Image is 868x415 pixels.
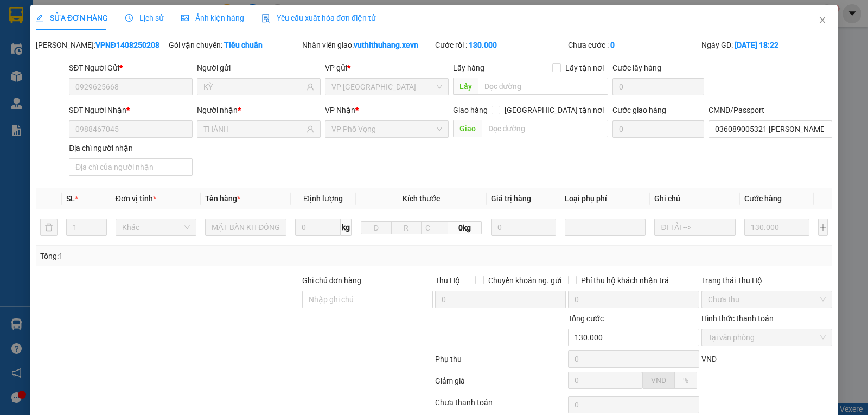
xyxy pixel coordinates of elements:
div: Gói vận chuyển: [169,39,299,51]
input: Tên người gửi [203,81,304,93]
span: VND [701,355,717,363]
span: VND [651,376,666,385]
div: Địa chỉ người nhận [69,142,193,154]
th: Ghi chú [650,188,740,209]
span: Thu Hộ [435,276,460,285]
span: Yêu cầu xuất hóa đơn điện tử [261,14,376,22]
div: SĐT Người Gửi [69,62,193,74]
input: Địa chỉ của người nhận [69,158,193,176]
input: 0 [744,219,809,236]
div: Cước rồi : [435,39,566,51]
button: plus [818,219,828,236]
button: delete [40,219,58,236]
span: VP Phố Vọng [331,121,442,137]
img: icon [261,14,270,23]
span: Lấy tận nơi [561,62,608,74]
input: Cước lấy hàng [612,78,704,95]
div: Giảm giá [434,375,567,394]
span: Khác [122,219,190,235]
label: Hình thức thanh toán [701,314,774,323]
span: Lịch sử [125,14,164,22]
span: Giá trị hàng [491,194,531,203]
b: vuthithuhang.xevn [354,41,418,49]
b: 0 [610,41,615,49]
span: Giao [453,120,482,137]
span: 0kg [448,221,482,234]
span: Đơn vị tính [116,194,156,203]
span: picture [181,14,189,22]
span: Cước hàng [744,194,782,203]
b: VPNĐ1408250208 [95,41,159,49]
div: VP gửi [325,62,449,74]
label: Cước giao hàng [612,106,666,114]
input: Ghi Chú [654,219,736,236]
div: Trạng thái Thu Hộ [701,274,832,286]
div: CMND/Passport [709,104,832,116]
span: Tại văn phòng [708,329,826,346]
span: Chuyển khoản ng. gửi [484,274,566,286]
input: Tên người nhận [203,123,304,135]
div: SĐT Người Nhận [69,104,193,116]
div: Chưa cước : [568,39,699,51]
div: Phụ thu [434,353,567,372]
label: Ghi chú đơn hàng [302,276,362,285]
b: Tiêu chuẩn [224,41,263,49]
span: Ảnh kiện hàng [181,14,244,22]
span: SL [66,194,75,203]
span: Lấy [453,78,478,95]
input: D [361,221,391,234]
div: Người gửi [197,62,321,74]
b: [DATE] 18:22 [735,41,778,49]
span: Tên hàng [205,194,240,203]
div: Ngày GD: [701,39,832,51]
span: kg [341,219,352,236]
input: C [421,221,449,234]
div: Nhân viên giao: [302,39,433,51]
input: Dọc đường [482,120,609,137]
label: Cước lấy hàng [612,63,661,72]
input: VD: Bàn, Ghế [205,219,286,236]
span: user [307,125,314,133]
b: 130.000 [469,41,497,49]
span: VP Nam Định [331,79,442,95]
span: edit [36,14,43,22]
input: 0 [491,219,556,236]
th: Loại phụ phí [560,188,650,209]
div: [PERSON_NAME]: [36,39,167,51]
input: R [391,221,422,234]
span: Chưa thu [708,291,826,308]
span: VP Nhận [325,106,355,114]
span: Định lượng [304,194,343,203]
span: Tổng cước [568,314,604,323]
div: Tổng: 1 [40,250,336,262]
span: close [818,16,827,24]
input: Ghi chú đơn hàng [302,291,433,308]
span: Giao hàng [453,106,488,114]
span: Phí thu hộ khách nhận trả [577,274,673,286]
span: clock-circle [125,14,133,22]
span: SỬA ĐƠN HÀNG [36,14,108,22]
span: user [307,83,314,91]
span: Kích thước [403,194,440,203]
div: Người nhận [197,104,321,116]
span: Lấy hàng [453,63,484,72]
input: Cước giao hàng [612,120,704,138]
span: % [683,376,688,385]
input: Dọc đường [478,78,609,95]
button: Close [807,5,838,36]
span: [GEOGRAPHIC_DATA] tận nơi [500,104,608,116]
